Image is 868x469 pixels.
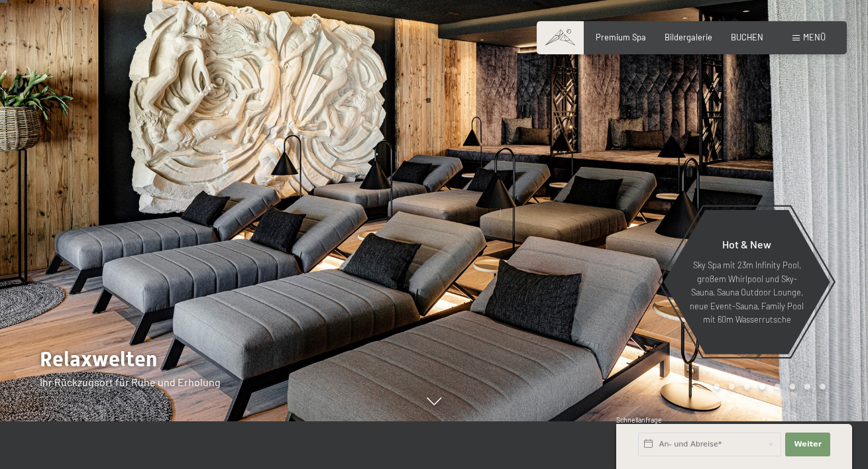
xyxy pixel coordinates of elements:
span: Schnellanfrage [616,416,662,424]
div: Carousel Page 2 [729,384,735,390]
a: Premium Spa [596,32,646,42]
a: Bildergalerie [665,32,712,42]
a: Hot & New Sky Spa mit 23m Infinity Pool, großem Whirlpool und Sky-Sauna, Sauna Outdoor Lounge, ne... [663,209,831,355]
div: Carousel Page 5 [775,384,781,390]
span: Menü [803,32,826,42]
div: Carousel Page 7 [804,384,810,390]
span: Weiter [794,439,822,450]
div: Carousel Page 3 [744,384,750,390]
div: Carousel Pagination [710,384,826,390]
span: Hot & New [722,238,771,250]
div: Carousel Page 1 [714,384,720,390]
button: Weiter [785,433,830,456]
a: BUCHEN [731,32,763,42]
div: Carousel Page 6 [790,384,796,390]
p: Sky Spa mit 23m Infinity Pool, großem Whirlpool und Sky-Sauna, Sauna Outdoor Lounge, neue Event-S... [689,258,804,326]
div: Carousel Page 8 [820,384,826,390]
div: Carousel Page 4 (Current Slide) [759,384,765,390]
